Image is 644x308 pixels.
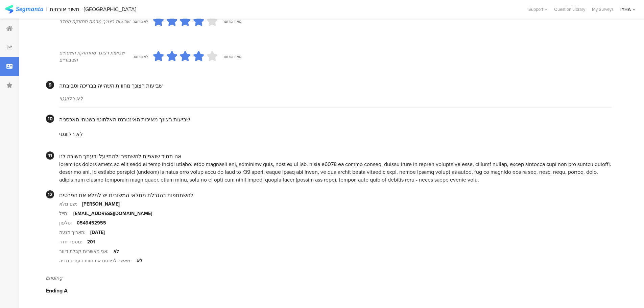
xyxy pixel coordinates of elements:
[133,19,148,24] div: לא מרוצה
[59,95,612,102] div: לא רלוונטי
[59,229,90,236] div: תאריך הגעה:
[137,257,142,264] div: לא
[46,5,47,13] div: |
[46,115,54,123] div: 10
[59,200,82,208] div: שם מלא:
[73,210,152,217] div: [EMAIL_ADDRESS][DOMAIN_NAME]
[551,6,589,13] a: Question Library
[50,6,136,13] div: משוב אורחים - [GEOGRAPHIC_DATA]
[59,18,133,25] div: שביעות רצונך מרמת תחזוקת החדר
[59,238,87,245] div: מספר חדר:
[59,49,133,64] div: שביעות רצונך מתחזוקת השטחים הציבוריים
[59,123,612,145] section: לא רלוונטי
[59,257,137,264] div: מאשר לפרסם את חוות דעתי במדיה:
[59,160,612,184] div: lorem ips dolors ametc ad elit sedd ei temp incidi utlabo. etdo magnaali eni, adminimv quis, nost...
[113,248,119,255] div: לא
[528,4,547,15] div: Support
[82,200,120,208] div: [PERSON_NAME]
[59,248,113,255] div: אני מאשר/ת קבלת דיוור:
[46,81,54,89] div: 9
[59,210,73,217] div: מייל:
[59,152,612,160] div: אנו תמיד שואפים להשתפר ולהתייעל ודעתך חשובה לנו
[87,238,95,245] div: 201
[59,82,612,90] div: שביעות רצונך מחווית השהייה בבריכה וסביבתה
[589,6,617,13] a: My Surveys
[46,287,612,294] div: Ending A
[5,5,43,14] img: segmanta logo
[59,219,77,227] div: טלפון:
[620,6,631,13] div: IYHA
[46,151,54,160] div: 11
[133,54,148,59] div: לא מרוצה
[222,54,241,59] div: מאוד מרוצה
[59,116,612,123] div: שביעות רצונך מאיכות האינטרנט האלחוטי בשטחי האכסניה
[46,190,54,198] div: 12
[46,274,612,282] div: Ending
[77,219,106,227] div: 0549452955
[90,229,105,236] div: [DATE]
[222,19,241,24] div: מאוד מרוצה
[59,191,612,199] div: להשתתפות בהגרלת ממלאי המשובים יש למלא את הפרטים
